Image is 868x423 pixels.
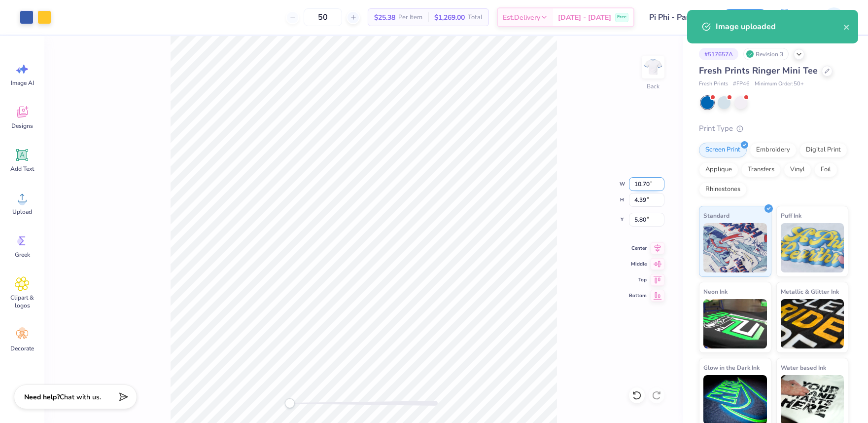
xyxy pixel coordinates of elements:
div: Foil [814,162,837,177]
span: Water based Ink [781,362,826,373]
span: Metallic & Glitter Ink [781,286,839,297]
img: Standard [703,223,767,272]
span: Add Text [10,165,34,173]
span: Upload [12,208,32,216]
span: Neon Ink [703,286,728,297]
span: Chat with us. [60,392,101,402]
span: Fresh Prints Ringer Mini Tee [699,65,818,77]
div: Accessibility label [285,398,295,408]
div: Applique [699,162,738,177]
span: Clipart & logos [6,294,38,309]
span: Greek [15,251,30,259]
span: Glow in the Dark Ink [703,362,760,373]
span: Bottom [629,292,647,300]
div: Print Type [699,123,848,134]
span: Designs [11,122,33,130]
span: Standard [703,210,729,221]
div: Embroidery [750,143,797,157]
span: Puff Ink [781,210,801,221]
div: Image uploaded [716,21,843,33]
button: close [843,21,850,33]
span: Image AI [11,79,34,87]
strong: Need help? [24,392,60,402]
span: Minimum Order: 50 + [755,80,804,88]
div: Digital Print [799,143,847,157]
img: Mark Navarro [824,7,844,27]
span: Total [468,12,483,23]
div: Rhinestones [699,182,747,197]
img: Metallic & Glitter Ink [781,299,844,348]
span: # FP46 [733,80,750,88]
div: Back [647,82,660,91]
img: Back [643,57,663,77]
span: Middle [629,260,647,268]
img: Puff Ink [781,223,844,272]
div: Screen Print [699,143,747,157]
div: Transfers [741,162,781,177]
div: # 517657A [699,48,738,60]
span: Top [629,276,647,284]
span: $1,269.00 [434,12,465,23]
span: Est. Delivery [503,12,540,23]
img: Neon Ink [703,299,767,348]
div: Vinyl [784,162,811,177]
span: $25.38 [374,12,395,23]
span: Fresh Prints [699,80,728,88]
a: MN [805,7,848,27]
input: Untitled Design [642,7,714,27]
input: – – [304,8,342,26]
span: Free [617,14,626,21]
span: [DATE] - [DATE] [558,12,611,23]
div: Revision 3 [743,48,789,60]
span: Center [629,244,647,252]
span: Per Item [398,12,422,23]
span: Decorate [10,345,34,352]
